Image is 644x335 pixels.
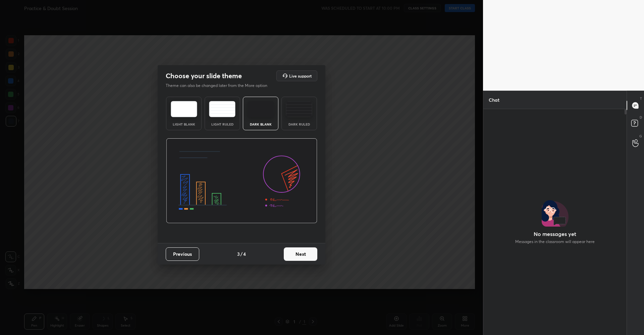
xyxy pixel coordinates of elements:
[171,101,197,117] img: lightTheme.e5ed3b09.svg
[209,123,236,126] div: Light Ruled
[286,101,312,117] img: darkRuledTheme.de295e13.svg
[639,134,642,139] p: G
[243,250,246,257] h4: 4
[166,247,199,261] button: Previous
[166,138,317,224] img: darkThemeBanner.d06ce4a2.svg
[289,74,312,78] h5: Live support
[247,123,274,126] div: Dark Blank
[483,91,505,109] p: Chat
[284,247,317,261] button: Next
[248,101,274,117] img: darkTheme.f0cc69e5.svg
[166,83,274,89] p: Theme can also be changed later from the More option
[240,250,243,257] h4: /
[237,250,240,257] h4: 3
[640,115,642,120] p: D
[170,123,197,126] div: Light Blank
[640,96,642,101] p: T
[166,71,242,80] h2: Choose your slide theme
[209,101,235,117] img: lightRuledTheme.5fabf969.svg
[286,123,313,126] div: Dark Ruled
